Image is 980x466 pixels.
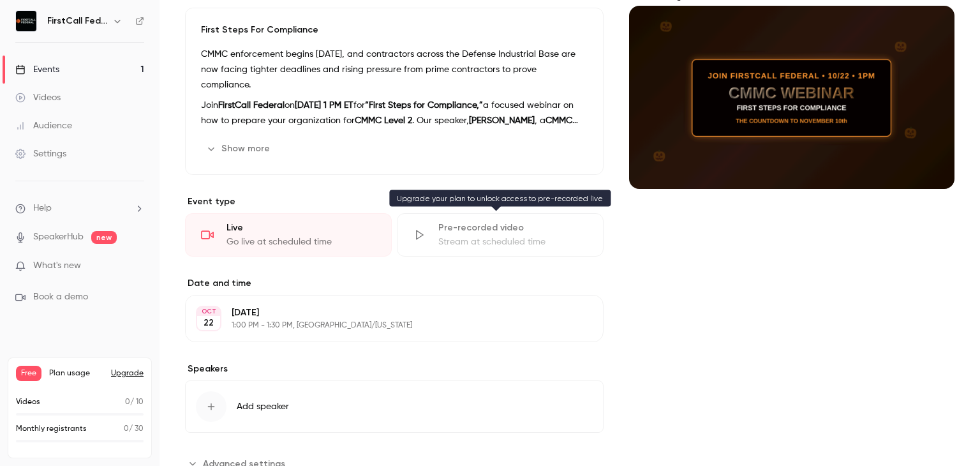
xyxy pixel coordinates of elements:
[47,15,107,27] h6: FirstCall Federal
[16,366,41,381] span: Free
[226,222,376,234] div: Live
[397,213,604,257] div: Pre-recorded videoStream at scheduled time
[124,425,129,433] span: 0
[15,202,144,215] li: help-dropdown-opener
[15,63,59,76] div: Events
[16,396,40,408] p: Videos
[438,236,588,248] div: Stream at scheduled time
[33,230,84,244] a: SpeakerHub
[232,306,536,319] p: [DATE]
[201,139,278,159] button: Show more
[185,213,392,257] div: LiveGo live at scheduled time
[218,101,285,110] strong: FirstCall Federal
[201,24,588,36] p: First Steps For Compliance
[15,91,61,104] div: Videos
[365,101,483,110] strong: “First Steps for Compliance,”
[197,307,220,316] div: OCT
[33,202,52,215] span: Help
[185,277,604,290] label: Date and time
[204,317,214,329] p: 22
[201,98,588,128] p: Join on for a focused webinar on how to prepare your organization for . Our speaker, , a , will s...
[33,290,88,304] span: Book a demo
[355,116,412,125] strong: CMMC Level 2
[33,259,81,273] span: What's new
[125,398,130,406] span: 0
[185,363,604,375] label: Speakers
[49,368,103,379] span: Plan usage
[232,320,536,331] p: 1:00 PM - 1:30 PM, [GEOGRAPHIC_DATA]/[US_STATE]
[438,222,588,234] div: Pre-recorded video
[16,11,36,31] img: FirstCall Federal
[125,396,144,408] p: / 10
[469,116,535,125] strong: [PERSON_NAME]
[15,147,66,160] div: Settings
[185,380,604,433] button: Add speaker
[111,368,144,379] button: Upgrade
[16,423,87,435] p: Monthly registrants
[91,231,117,244] span: new
[185,195,604,208] p: Event type
[237,400,289,413] span: Add speaker
[201,47,588,93] p: CMMC enforcement begins [DATE], and contractors across the Defense Industrial Base are now facing...
[295,101,353,110] strong: [DATE] 1 PM ET
[124,423,144,435] p: / 30
[226,236,376,248] div: Go live at scheduled time
[15,119,72,132] div: Audience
